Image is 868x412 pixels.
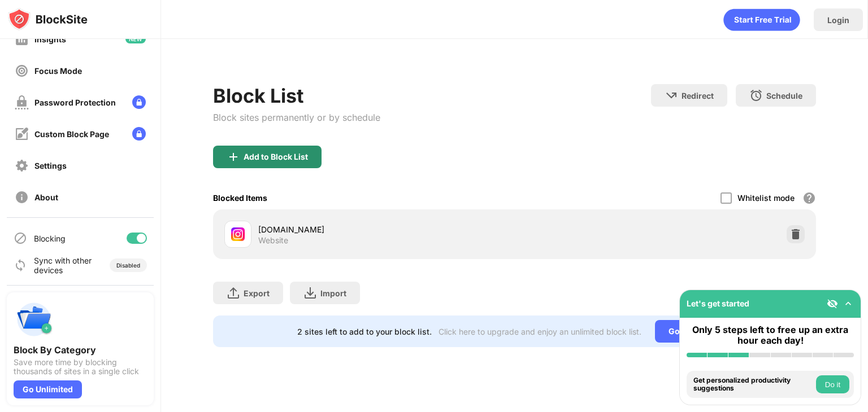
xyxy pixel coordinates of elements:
[8,8,88,30] img: logo-blocksite.svg
[34,66,82,76] div: Focus Mode
[34,256,92,275] div: Sync with other devices
[687,299,749,308] div: Let's get started
[320,288,346,298] div: Import
[132,95,146,109] img: lock-menu.svg
[843,298,854,309] img: omni-setup-toggle.svg
[14,344,147,356] div: Block By Category
[15,64,29,78] img: focus-off.svg
[827,15,849,25] div: Login
[15,32,29,46] img: insights-off.svg
[213,84,380,107] div: Block List
[655,320,732,343] div: Go Unlimited
[723,8,800,31] div: animation
[693,376,813,393] div: Get personalized productivity suggestions
[231,227,245,241] img: favicons
[132,127,146,141] img: lock-menu.svg
[14,258,27,272] img: sync-icon.svg
[258,223,514,235] div: [DOMAIN_NAME]
[213,112,380,123] div: Block sites permanently or by schedule
[213,193,267,203] div: Blocked Items
[34,98,116,107] div: Password Protection
[258,235,288,246] div: Website
[116,262,140,269] div: Disabled
[816,375,849,393] button: Do it
[15,127,29,141] img: customize-block-page-off.svg
[14,380,82,398] div: Go Unlimited
[34,161,67,170] div: Settings
[14,358,147,376] div: Save more time by blocking thousands of sites in a single click
[244,152,308,161] div: Add to Block List
[15,159,29,173] img: settings-off.svg
[766,91,802,100] div: Schedule
[14,299,54,340] img: push-categories.svg
[297,327,432,336] div: 2 sites left to add to your block list.
[34,129,109,139] div: Custom Block Page
[244,288,270,298] div: Export
[34,234,66,243] div: Blocking
[15,95,29,109] img: password-protection-off.svg
[34,34,66,44] div: Insights
[439,327,641,336] div: Click here to upgrade and enjoy an unlimited block list.
[125,34,146,43] img: new-icon.svg
[687,325,854,346] div: Only 5 steps left to free up an extra hour each day!
[737,193,795,203] div: Whitelist mode
[14,231,27,245] img: blocking-icon.svg
[15,190,29,204] img: about-off.svg
[827,298,838,309] img: eye-not-visible.svg
[682,91,714,100] div: Redirect
[34,192,58,202] div: About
